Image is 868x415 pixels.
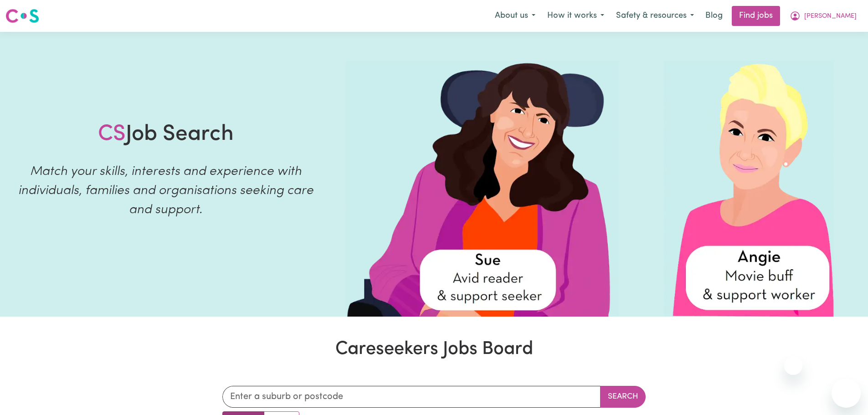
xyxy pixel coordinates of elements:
[804,11,857,21] span: [PERSON_NAME]
[98,122,234,148] h1: Job Search
[784,6,863,26] button: My Account
[610,6,700,26] button: Safety & resources
[5,5,39,26] a: Careseekers logo
[600,386,646,408] button: Search
[700,6,728,26] a: Blog
[784,357,802,375] iframe: Close message
[5,8,39,24] img: Careseekers logo
[832,379,861,408] iframe: Button to launch messaging window
[98,123,126,145] span: CS
[222,386,601,408] input: Enter a suburb or postcode
[11,162,320,220] p: Match your skills, interests and experience with individuals, families and organisations seeking ...
[732,6,780,26] a: Find jobs
[489,6,541,26] button: About us
[541,6,610,26] button: How it works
